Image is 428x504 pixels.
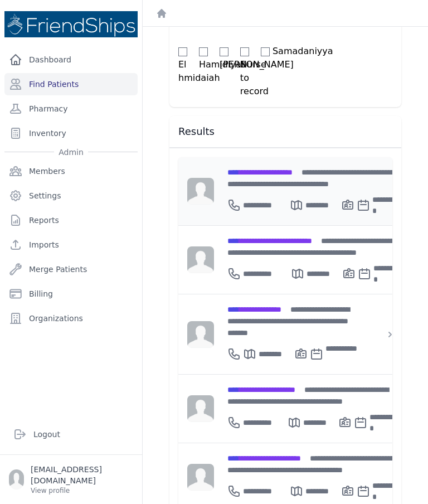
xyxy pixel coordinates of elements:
input: Hamidiyah [199,47,208,56]
a: Imports [4,234,138,256]
span: Admin [54,147,88,158]
input: El hmidaiah [178,47,187,56]
a: Logout [9,423,133,445]
span: [PERSON_NAME] [220,59,294,70]
p: View profile [31,486,133,495]
span: Hamidiyah [199,59,247,70]
img: person-242608b1a05df3501eefc295dc1bc67a.jpg [187,321,214,348]
a: Dashboard [4,49,138,71]
a: [EMAIL_ADDRESS][DOMAIN_NAME] View profile [9,464,133,495]
span: El hmidaiah [178,59,220,83]
input: [PERSON_NAME] [220,47,228,56]
img: Medical Missions EMR [4,11,138,37]
input: Samadaniyya [261,47,270,56]
img: person-242608b1a05df3501eefc295dc1bc67a.jpg [187,395,214,422]
img: person-242608b1a05df3501eefc295dc1bc67a.jpg [187,246,214,273]
a: Find Patients [4,73,138,95]
span: Nurse to record [240,59,269,96]
a: Inventory [4,122,138,144]
a: Reports [4,209,138,231]
h3: Results [178,125,392,138]
a: Settings [4,185,138,207]
span: Samadaniyya [273,46,333,56]
a: Billing [4,283,138,305]
input: Nurse to record [240,47,249,56]
img: person-242608b1a05df3501eefc295dc1bc67a.jpg [187,178,214,205]
a: Members [4,160,138,182]
a: Pharmacy [4,98,138,120]
p: [EMAIL_ADDRESS][DOMAIN_NAME] [31,464,133,486]
a: Merge Patients [4,258,138,280]
img: person-242608b1a05df3501eefc295dc1bc67a.jpg [187,464,214,491]
a: Organizations [4,307,138,329]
